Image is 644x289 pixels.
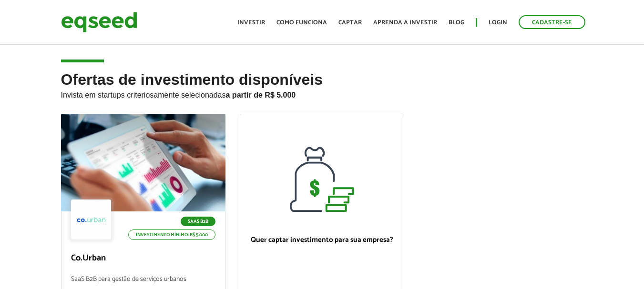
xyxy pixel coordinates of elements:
[519,15,585,29] a: Cadastre-se
[338,20,362,26] a: Captar
[71,253,215,264] p: Co.Urban
[61,88,583,100] p: Invista em startups criteriosamente selecionadas
[61,71,583,114] h2: Ofertas de investimento disponíveis
[373,20,437,26] a: Aprenda a investir
[128,229,215,240] p: Investimento mínimo: R$ 5.000
[237,20,265,26] a: Investir
[181,217,215,226] p: SaaS B2B
[250,236,394,244] p: Quer captar investimento para sua empresa?
[449,20,464,26] a: Blog
[226,91,296,99] strong: a partir de R$ 5.000
[489,20,507,26] a: Login
[61,10,137,35] img: EqSeed
[276,20,327,26] a: Como funciona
